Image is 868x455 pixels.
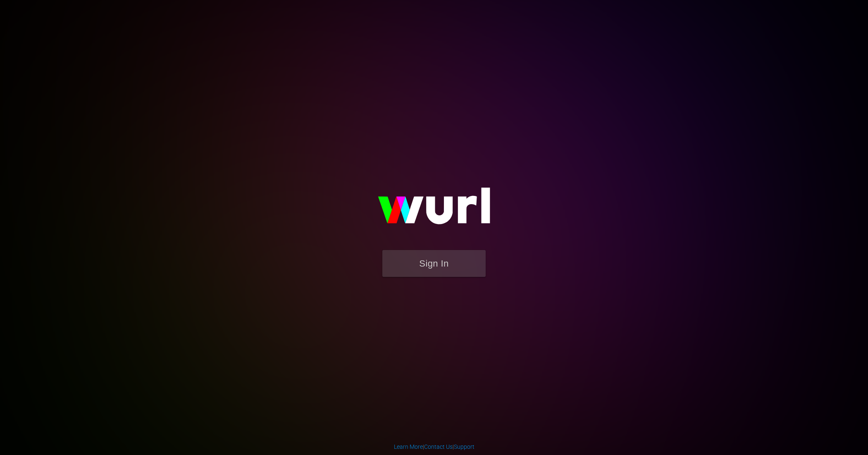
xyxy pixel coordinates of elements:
a: Learn More [394,443,423,450]
a: Support [454,443,475,450]
div: | | [394,443,475,451]
img: wurl-logo-on-black-223613ac3d8ba8fe6dc639794a292ebdb59501304c7dfd60c99c58986ef67473.svg [351,170,517,250]
button: Sign In [382,250,486,277]
a: Contact Us [424,443,453,450]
